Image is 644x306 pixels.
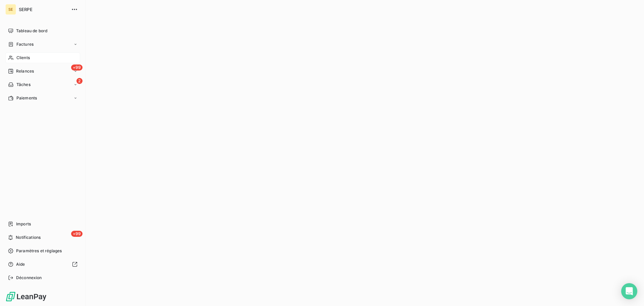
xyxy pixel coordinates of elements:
[5,4,16,15] div: SE
[16,82,31,88] span: Tâches
[76,78,83,84] span: 2
[5,291,47,302] img: Logo LeanPay
[16,55,30,61] span: Clients
[16,28,47,34] span: Tableau de bord
[71,231,83,237] span: +99
[16,248,62,254] span: Paramètres et réglages
[5,259,80,270] a: Aide
[621,283,637,299] div: Open Intercom Messenger
[16,95,37,101] span: Paiements
[16,275,42,281] span: Déconnexion
[16,68,34,74] span: Relances
[19,7,67,12] span: SERPE
[16,234,41,241] span: Notifications
[16,221,31,227] span: Imports
[16,41,34,47] span: Factures
[16,261,25,267] span: Aide
[71,64,83,71] span: +99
